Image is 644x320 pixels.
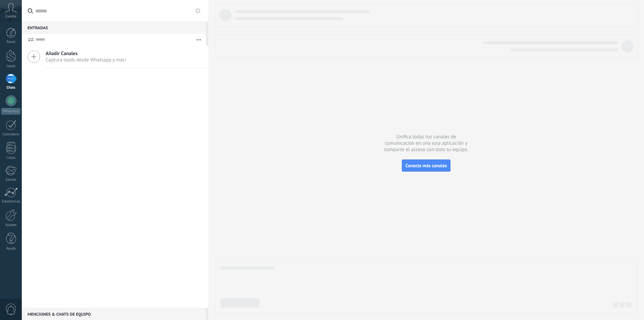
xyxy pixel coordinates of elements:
[402,159,450,172] button: Conecta más canales
[1,178,21,182] div: Correo
[46,50,126,57] span: Añadir Canales
[22,21,206,34] div: Entradas
[46,57,126,63] span: Captura leads desde Whatsapp y más!
[406,163,447,169] span: Conecta más canales
[1,199,21,204] div: Estadísticas
[1,246,21,251] div: Ayuda
[1,132,21,137] div: Calendario
[5,14,16,19] span: Cuenta
[1,64,21,68] div: Leads
[1,223,21,227] div: Ajustes
[1,40,21,44] div: Panel
[1,108,20,115] div: WhatsApp
[1,86,21,90] div: Chats
[1,156,21,160] div: Listas
[22,308,206,320] div: Menciones & Chats de equipo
